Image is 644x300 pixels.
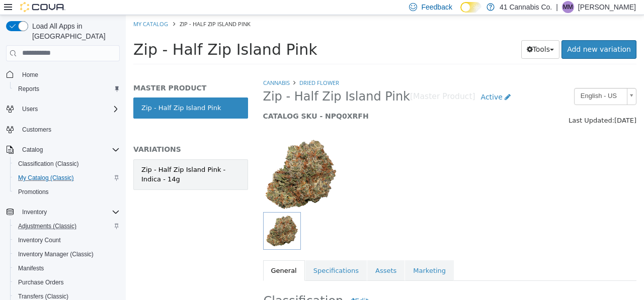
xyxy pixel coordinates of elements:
h2: Classification [138,277,511,295]
a: Manifests [14,262,48,274]
span: My Catalog (Classic) [14,172,120,184]
a: Specifications [180,245,241,266]
span: Users [22,105,38,113]
a: Cannabis [137,64,164,71]
p: 41 Cannabis Co. [500,1,552,13]
input: Dark Mode [460,2,481,13]
a: My Catalog (Classic) [14,172,78,184]
span: Inventory Count [18,236,61,244]
span: Feedback [421,2,452,12]
a: Assets [242,245,279,266]
span: Load All Apps in [GEOGRAPHIC_DATA] [28,21,120,41]
a: Purchase Orders [14,276,68,288]
span: Manifests [18,264,44,272]
button: Promotions [10,185,124,199]
a: Marketing [279,245,328,266]
img: Cova [20,2,65,12]
a: Zip - Half Zip Island Pink [8,82,122,104]
span: Reports [14,83,120,95]
span: English - US [449,73,497,89]
span: Home [22,71,38,79]
span: Classification (Classic) [18,160,79,168]
button: Inventory [18,206,51,218]
span: Catalog [22,146,43,154]
span: Inventory Manager (Classic) [18,250,94,258]
button: Adjustments (Classic) [10,219,124,233]
button: Catalog [18,144,47,156]
button: Edit [217,277,248,295]
button: Tools [395,25,434,44]
span: Promotions [14,186,120,198]
button: Purchase Orders [10,275,124,289]
span: Inventory [22,208,47,216]
a: Home [18,69,42,81]
span: Customers [22,126,51,134]
span: Zip - Half Zip Island Pink [137,74,285,89]
a: Customers [18,124,55,136]
a: Inventory Count [14,234,65,246]
span: Last Updated: [443,102,489,109]
a: Add new variation [436,25,511,44]
button: Catalog [2,143,124,157]
span: Zip - Half Zip Island Pink [54,5,125,13]
span: Reports [18,85,39,93]
span: Active [355,78,377,86]
button: Inventory Manager (Classic) [10,247,124,261]
a: English - US [448,73,511,90]
span: Catalog [18,144,120,156]
button: Inventory [2,205,124,219]
div: Zip - Half Zip Island Pink - Indica - 14g [16,150,114,169]
button: My Catalog (Classic) [10,171,124,185]
span: Customers [18,123,120,136]
div: Matt Morrisey [562,1,574,13]
small: [Master Product] [284,78,350,86]
button: Home [2,67,124,82]
span: Adjustments (Classic) [18,222,76,230]
button: Classification (Classic) [10,157,124,171]
h5: CATALOG SKU - NPQ0XRFH [137,96,414,106]
span: Adjustments (Classic) [14,220,120,232]
a: Adjustments (Classic) [14,220,80,232]
span: Home [18,68,120,81]
a: Reports [14,83,43,95]
button: Users [18,103,42,115]
span: Users [18,103,120,115]
button: Users [2,102,124,116]
span: Purchase Orders [14,276,120,288]
span: Purchase Orders [18,278,64,286]
span: Inventory Count [14,234,120,246]
button: Inventory Count [10,233,124,247]
a: Promotions [14,186,53,198]
span: Zip - Half Zip Island Pink [8,26,192,43]
span: Manifests [14,262,120,274]
h5: MASTER PRODUCT [8,68,122,77]
a: General [137,245,179,266]
button: Reports [10,82,124,96]
h5: VARIATIONS [8,130,122,139]
p: [PERSON_NAME] [578,1,636,13]
a: Dried Flower [174,64,213,71]
span: Promotions [18,188,49,196]
button: Customers [2,122,124,137]
a: Inventory Manager (Classic) [14,248,98,260]
a: My Catalog [8,5,42,13]
span: Inventory Manager (Classic) [14,248,120,260]
a: Classification (Classic) [14,158,83,170]
span: My Catalog (Classic) [18,174,74,182]
p: | [556,1,558,13]
span: [DATE] [489,102,511,109]
button: Manifests [10,261,124,275]
span: Classification (Classic) [14,158,120,170]
span: Inventory [18,206,120,218]
img: 150 [137,122,213,197]
span: MM [563,1,573,13]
